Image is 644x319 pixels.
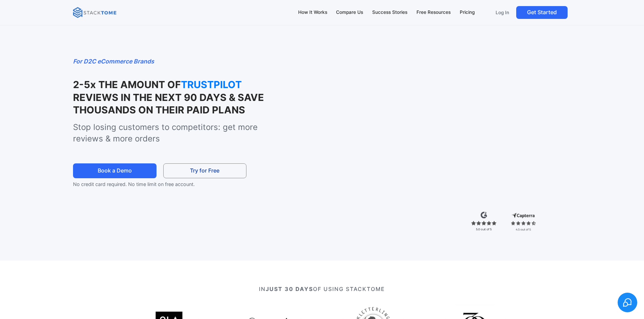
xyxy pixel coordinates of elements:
[73,180,258,188] p: No credit card required. No time limit on free account.
[266,286,313,292] strong: JUST 30 DAYS
[98,285,546,293] p: IN OF USING STACKTOME
[295,5,330,20] a: How It Works
[73,163,156,179] a: Book a Demo
[372,9,407,16] div: Success Stories
[491,6,514,19] a: Log In
[181,78,248,91] strong: TRUSTPILOT
[163,163,246,179] a: Try for Free
[460,9,475,16] div: Pricing
[496,9,509,16] p: Log In
[73,91,264,116] strong: REVIEWS IN THE NEXT 90 DAYS & SAVE THOUSANDS ON THEIR PAID PLANS
[333,5,366,20] a: Compare Us
[298,9,327,16] div: How It Works
[73,58,154,65] em: For D2C eCommerce Brands
[369,5,411,20] a: Success Stories
[302,57,571,208] iframe: StackTome- product_demo 07.24 - 1.3x speed (1080p)
[413,5,454,20] a: Free Resources
[336,9,363,16] div: Compare Us
[73,122,287,144] p: Stop losing customers to competitors: get more reviews & more orders
[516,6,568,19] a: Get Started
[416,9,451,16] div: Free Resources
[73,79,181,90] strong: 2-5x THE AMOUNT OF
[456,5,478,20] a: Pricing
